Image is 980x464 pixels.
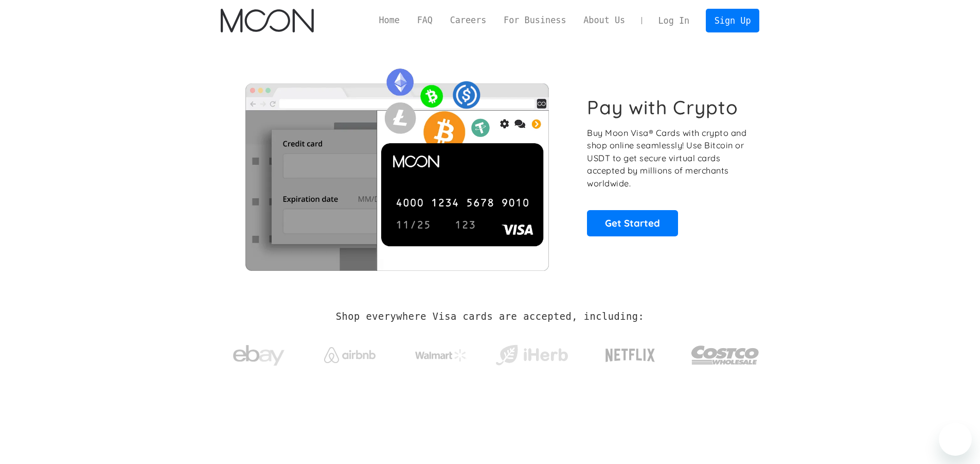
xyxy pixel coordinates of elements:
img: Walmart [415,349,467,362]
a: Netflix [584,332,676,373]
a: Sign Up [706,9,759,32]
img: Moon Logo [221,9,314,32]
a: Walmart [402,339,479,367]
a: Home [370,14,408,27]
a: Airbnb [311,337,388,368]
a: Log In [650,9,698,32]
a: Costco [691,325,760,380]
h1: Pay with Crypto [587,96,738,119]
iframe: 启动消息传送窗口的按钮 [939,423,972,456]
a: ebay [221,329,297,377]
a: FAQ [408,14,441,27]
a: home [221,9,314,32]
img: iHerb [493,342,570,369]
img: ebay [233,339,284,372]
a: Careers [441,14,495,27]
img: Costco [691,336,760,374]
a: iHerb [493,332,570,374]
img: Netflix [604,342,656,368]
p: Buy Moon Visa® Cards with crypto and shop online seamlessly! Use Bitcoin or USDT to get secure vi... [587,127,748,190]
img: Airbnb [324,347,376,363]
h2: Shop everywhere Visa cards are accepted, including: [336,311,644,322]
img: Moon Cards let you spend your crypto anywhere Visa is accepted. [221,61,573,270]
a: About Us [575,14,634,27]
a: Get Started [587,210,678,236]
a: For Business [495,14,575,27]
